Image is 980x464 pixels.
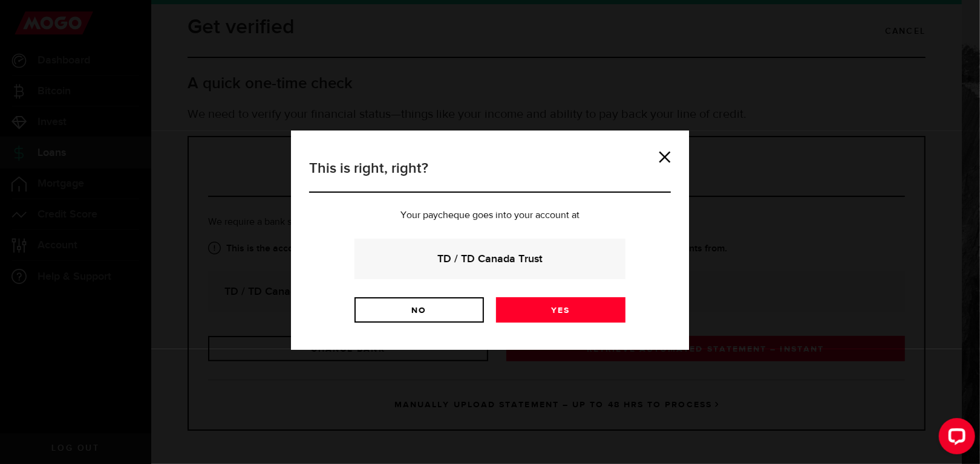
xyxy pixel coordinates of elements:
[309,211,671,221] p: Your paycheque goes into your account at
[354,297,484,323] a: No
[371,251,609,267] strong: TD / TD Canada Trust
[309,158,671,193] h3: This is right, right?
[929,413,980,464] iframe: LiveChat chat widget
[496,297,626,323] a: Yes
